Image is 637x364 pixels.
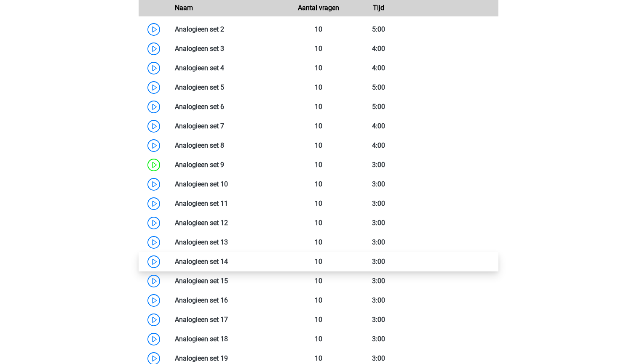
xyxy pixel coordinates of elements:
div: Analogieen set 4 [169,63,289,73]
div: Analogieen set 9 [169,160,289,170]
div: Analogieen set 6 [169,102,289,112]
div: Analogieen set 5 [169,82,289,93]
div: Analogieen set 12 [169,218,289,228]
div: Analogieen set 14 [169,257,289,267]
div: Analogieen set 7 [169,121,289,131]
div: Analogieen set 19 [169,353,289,364]
div: Analogieen set 18 [169,334,289,344]
div: Analogieen set 2 [169,24,289,35]
div: Analogieen set 11 [169,199,289,209]
div: Analogieen set 16 [169,295,289,306]
div: Analogieen set 10 [169,179,289,189]
div: Analogieen set 15 [169,276,289,286]
div: Analogieen set 17 [169,315,289,325]
div: Analogieen set 13 [169,237,289,247]
div: Tijd [348,3,408,13]
div: Naam [169,3,289,13]
div: Analogieen set 8 [169,141,289,151]
div: Aantal vragen [289,3,348,13]
div: Analogieen set 3 [169,44,289,54]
